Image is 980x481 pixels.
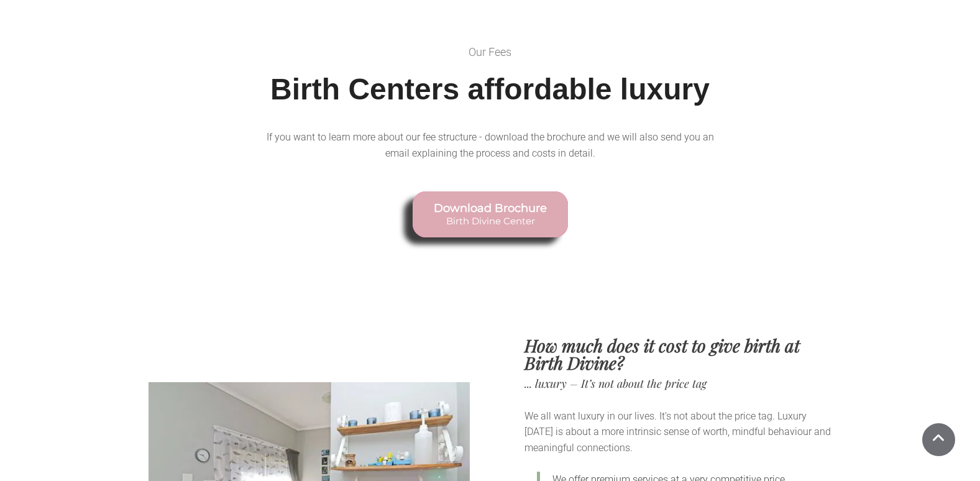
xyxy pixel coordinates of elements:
h5: ... luxury – It’s not about the price tag [524,378,832,389]
span: Birth Centers affordable luxury [270,73,710,106]
p: If you want to learn more about our fee structure - download the brochure and we will also send y... [260,129,720,161]
span: Birth Divine Center [434,216,547,227]
p: We all want luxury in our lives. It’s not about the price tag. Luxury [DATE] is about a more intr... [524,408,832,456]
span: Download Brochure [434,202,547,216]
a: Download Brochure Birth Divine Center [413,191,568,237]
a: Scroll To Top [922,423,955,456]
span: How much does it cost to give birth at Birth Divine? [524,334,800,374]
span: Our Fees [469,45,511,58]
